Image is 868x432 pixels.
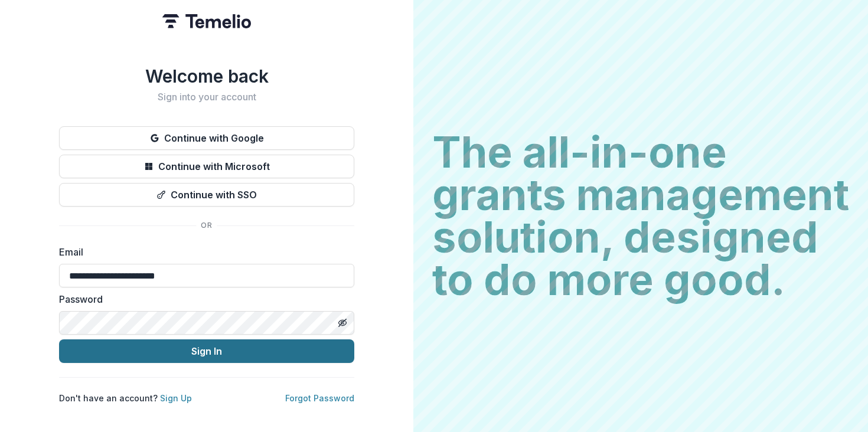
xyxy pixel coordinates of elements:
button: Continue with Microsoft [59,155,354,178]
label: Email [59,245,347,259]
p: Don't have an account? [59,392,192,404]
button: Continue with Google [59,126,354,150]
a: Sign Up [160,393,192,403]
img: Temelio [162,14,251,28]
button: Toggle password visibility [333,313,352,332]
h2: Sign into your account [59,91,354,103]
button: Continue with SSO [59,183,354,207]
button: Sign In [59,339,354,363]
label: Password [59,292,347,306]
a: Forgot Password [285,393,354,403]
h1: Welcome back [59,66,354,87]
